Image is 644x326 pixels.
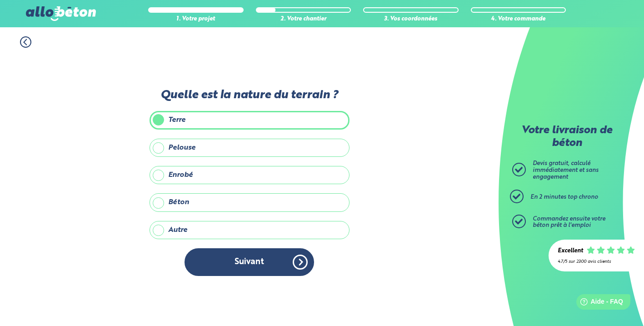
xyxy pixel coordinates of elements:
label: Autre [150,221,349,239]
span: Commandez ensuite votre béton prêt à l'emploi [533,216,605,229]
span: En 2 minutes top chrono [530,194,598,200]
button: Suivant [185,248,314,276]
label: Béton [150,193,349,211]
p: Votre livraison de béton [514,125,619,150]
iframe: Help widget launcher [563,291,634,316]
label: Quelle est la nature du terrain ? [150,89,349,102]
label: Enrobé [150,166,349,184]
div: 2. Votre chantier [256,16,351,23]
div: 4.7/5 sur 2300 avis clients [558,259,635,264]
div: Excellent [558,248,583,255]
label: Pelouse [150,139,349,157]
div: 1. Votre projet [148,16,244,23]
div: 3. Vos coordonnées [363,16,459,23]
img: allobéton [26,6,96,21]
div: 4. Votre commande [471,16,566,23]
span: Devis gratuit, calculé immédiatement et sans engagement [533,160,599,180]
label: Terre [150,111,349,129]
